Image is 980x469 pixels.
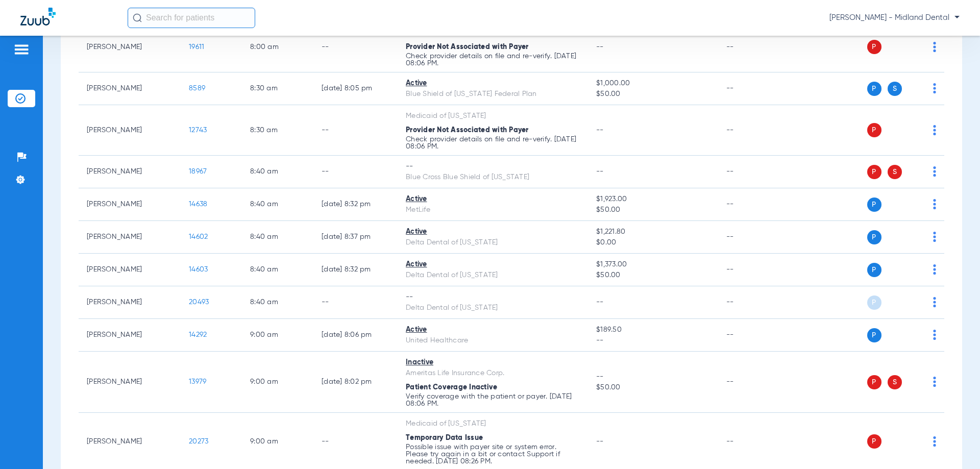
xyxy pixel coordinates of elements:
[242,22,313,72] td: 8:00 AM
[829,13,960,23] span: [PERSON_NAME] - Midland Dental
[867,328,881,342] span: P
[242,221,313,254] td: 8:40 AM
[313,254,398,286] td: [DATE] 8:32 PM
[313,105,398,156] td: --
[596,237,709,248] span: $0.00
[189,43,204,51] span: 19611
[888,165,902,179] span: S
[406,161,580,172] div: --
[313,352,398,413] td: [DATE] 8:02 PM
[406,237,580,248] div: Delta Dental of [US_STATE]
[313,72,398,105] td: [DATE] 8:05 PM
[867,82,881,96] span: P
[406,368,580,379] div: Ameritas Life Insurance Corp.
[128,8,255,28] input: Search for patients
[718,72,787,105] td: --
[933,42,936,52] img: group-dot-blue.svg
[406,172,580,183] div: Blue Cross Blue Shield of [US_STATE]
[718,188,787,221] td: --
[933,264,936,275] img: group-dot-blue.svg
[406,194,580,205] div: Active
[406,292,580,303] div: --
[718,156,787,188] td: --
[933,232,936,242] img: group-dot-blue.svg
[867,123,881,137] span: P
[596,168,604,175] span: --
[596,194,709,205] span: $1,923.00
[313,22,398,72] td: --
[596,259,709,270] span: $1,373.00
[596,43,604,51] span: --
[867,165,881,179] span: P
[406,325,580,335] div: Active
[406,111,580,121] div: Medicaid of [US_STATE]
[79,221,181,254] td: [PERSON_NAME]
[189,266,208,273] span: 14603
[406,136,580,150] p: Check provider details on file and re-verify. [DATE] 08:06 PM.
[406,384,497,391] span: Patient Coverage Inactive
[79,105,181,156] td: [PERSON_NAME]
[718,22,787,72] td: --
[313,188,398,221] td: [DATE] 8:32 PM
[79,22,181,72] td: [PERSON_NAME]
[867,230,881,244] span: P
[888,375,902,389] span: S
[20,8,56,26] img: Zuub Logo
[933,125,936,135] img: group-dot-blue.svg
[242,286,313,319] td: 8:40 AM
[867,40,881,54] span: P
[242,188,313,221] td: 8:40 AM
[406,357,580,368] div: Inactive
[189,299,209,306] span: 20493
[313,319,398,352] td: [DATE] 8:06 PM
[189,438,208,445] span: 20273
[596,382,709,393] span: $50.00
[189,201,207,208] span: 14638
[79,72,181,105] td: [PERSON_NAME]
[406,89,580,100] div: Blue Shield of [US_STATE] Federal Plan
[406,78,580,89] div: Active
[596,438,604,445] span: --
[933,297,936,307] img: group-dot-blue.svg
[596,325,709,335] span: $189.50
[79,286,181,319] td: [PERSON_NAME]
[313,286,398,319] td: --
[596,205,709,215] span: $50.00
[718,254,787,286] td: --
[596,270,709,281] span: $50.00
[867,263,881,277] span: P
[406,434,483,441] span: Temporary Data Issue
[406,53,580,67] p: Check provider details on file and re-verify. [DATE] 08:06 PM.
[79,319,181,352] td: [PERSON_NAME]
[189,233,208,240] span: 14602
[596,78,709,89] span: $1,000.00
[933,330,936,340] img: group-dot-blue.svg
[79,188,181,221] td: [PERSON_NAME]
[313,156,398,188] td: --
[406,335,580,346] div: United Healthcare
[406,303,580,313] div: Delta Dental of [US_STATE]
[79,156,181,188] td: [PERSON_NAME]
[596,127,604,134] span: --
[867,295,881,310] span: P
[133,13,142,22] img: Search Icon
[718,221,787,254] td: --
[406,393,580,407] p: Verify coverage with the patient or payer. [DATE] 08:06 PM.
[718,352,787,413] td: --
[189,127,207,134] span: 12743
[718,105,787,156] td: --
[242,72,313,105] td: 8:30 AM
[867,198,881,212] span: P
[406,127,529,134] span: Provider Not Associated with Payer
[406,443,580,465] p: Possible issue with payer site or system error. Please try again in a bit or contact Support if n...
[718,319,787,352] td: --
[189,378,206,385] span: 13979
[79,352,181,413] td: [PERSON_NAME]
[596,89,709,100] span: $50.00
[929,420,980,469] div: Chat Widget
[406,205,580,215] div: MetLife
[888,82,902,96] span: S
[79,254,181,286] td: [PERSON_NAME]
[406,259,580,270] div: Active
[189,85,205,92] span: 8589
